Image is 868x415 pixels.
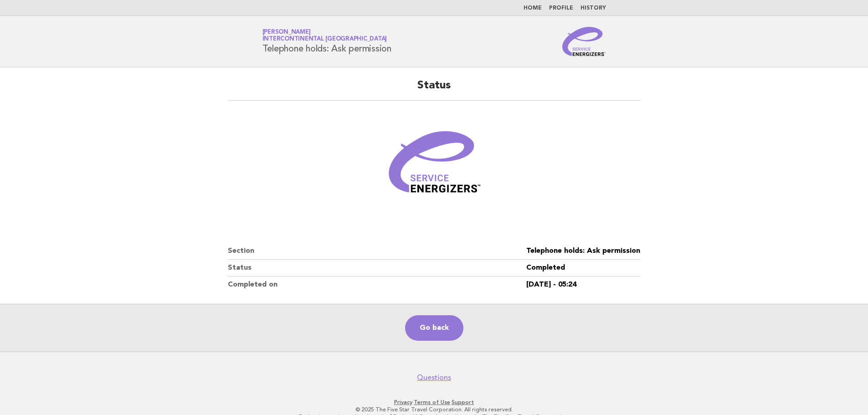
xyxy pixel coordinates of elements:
a: Questions [417,373,451,382]
a: [PERSON_NAME]InterContinental [GEOGRAPHIC_DATA] [262,29,387,42]
dd: Completed [526,260,640,277]
dt: Completed on [228,277,526,293]
h1: Telephone holds: Ask permission [262,30,391,53]
dt: Section [228,243,526,260]
a: Privacy [394,399,412,405]
h2: Status [228,78,640,101]
dt: Status [228,260,526,277]
a: Home [524,5,542,11]
img: Verified [380,112,489,221]
dd: Telephone holds: Ask permission [526,243,640,260]
img: Service Energizers [562,27,606,56]
dd: [DATE] - 05:24 [526,277,640,293]
span: InterContinental [GEOGRAPHIC_DATA] [262,36,387,42]
p: © 2025 The Five Star Travel Corporation. All rights reserved. [155,406,713,413]
a: Profile [549,5,573,11]
a: Terms of Use [414,399,450,405]
a: History [580,5,606,11]
p: · · [155,399,713,406]
a: Go back [405,315,463,341]
a: Support [452,399,474,405]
